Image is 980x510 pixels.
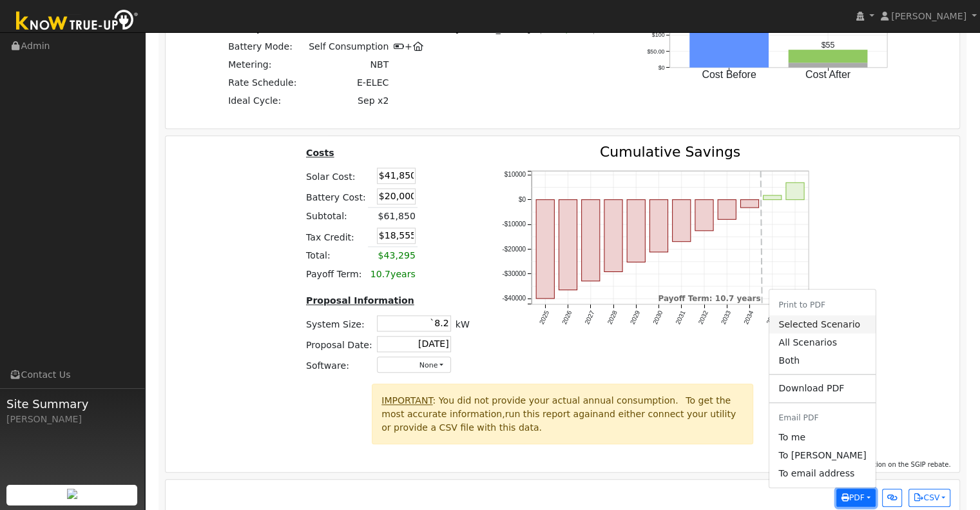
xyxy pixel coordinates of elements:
[628,309,641,325] text: 2029
[604,200,622,272] rect: onclick=""
[908,489,950,507] button: CSV
[674,309,687,325] text: 2031
[841,493,865,502] span: PDF
[789,63,868,68] rect: onclick=""
[391,38,426,56] td: +
[559,200,577,290] rect: onclick=""
[358,95,389,106] span: Sep x2
[627,200,645,262] rect: onclick=""
[306,148,334,158] u: Costs
[740,200,758,208] rect: onclick=""
[303,265,368,283] td: Payoff Term:
[651,309,664,325] text: 2030
[226,92,307,110] td: Ideal Cycle:
[303,207,368,226] td: Subtotal:
[649,200,668,252] rect: onclick=""
[6,395,138,413] span: Site Summary
[307,74,391,92] td: E-ELEC
[672,200,690,242] rect: onclick=""
[502,295,526,302] text: -$40000
[652,32,665,38] text: $100
[805,69,851,80] text: Cost After
[769,379,875,397] a: Download PDF
[537,309,550,325] text: 2025
[702,69,757,80] text: Cost Before
[372,384,753,444] div: : You did not provide your actual annual consumption. To get the most accurate information, and e...
[10,7,145,36] img: Know True-Up
[836,489,876,507] button: PDF
[6,413,138,426] div: [PERSON_NAME]
[307,56,391,74] td: NBT
[785,182,803,199] rect: onclick=""
[769,428,875,446] a: roberts@solarnegotiators.com
[303,333,374,354] td: Proposal Date:
[599,144,740,160] text: Cumulative Savings
[368,207,418,226] td: $61,850
[763,195,781,200] rect: onclick=""
[303,313,374,333] td: System Size:
[502,246,526,253] text: -$20000
[718,200,736,220] rect: onclick=""
[769,464,875,482] a: To email address
[769,333,875,351] a: All Scenarios
[306,295,414,306] u: Proposal Information
[769,407,875,429] li: Email PDF
[505,409,599,419] span: run this report again
[518,196,526,203] text: $0
[891,11,966,21] span: [PERSON_NAME]
[769,446,875,464] a: pkroegerfamily@gmail.com
[536,200,554,299] rect: onclick=""
[226,38,307,56] td: Battery Mode:
[882,489,902,507] button: Generate Report Link
[368,246,418,265] td: $43,295
[804,461,951,468] span: Click here for information on the SGIP rebate.
[648,48,665,54] text: $50.00
[719,309,732,325] text: 2033
[560,309,573,325] text: 2026
[502,221,526,228] text: -$10000
[769,351,875,369] a: Both
[67,489,77,499] img: retrieve
[370,269,390,279] span: 10.7
[789,50,868,63] rect: onclick=""
[769,294,875,315] li: Print to PDF
[377,357,451,373] button: None
[303,165,368,186] td: Solar Cost:
[658,64,665,70] text: $0
[226,56,307,74] td: Metering:
[742,309,754,325] text: 2034
[504,172,526,179] text: $10000
[502,270,526,277] text: -$30000
[381,395,432,406] u: IMPORTANT
[695,200,713,231] rect: onclick=""
[226,74,307,92] td: Rate Schedule:
[303,246,368,265] td: Total:
[658,294,760,303] text: Payoff Term: 10.7 years
[583,309,596,325] text: 2027
[303,354,374,375] td: Software:
[453,313,472,333] td: kW
[307,38,391,56] td: Self Consumption
[821,41,835,50] text: $55
[368,265,418,283] td: years
[606,309,619,325] text: 2028
[303,186,368,207] td: Battery Cost:
[769,315,875,333] a: Selected Scenario
[697,309,709,325] text: 2032
[303,226,368,247] td: Tax Credit:
[581,200,599,281] rect: onclick=""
